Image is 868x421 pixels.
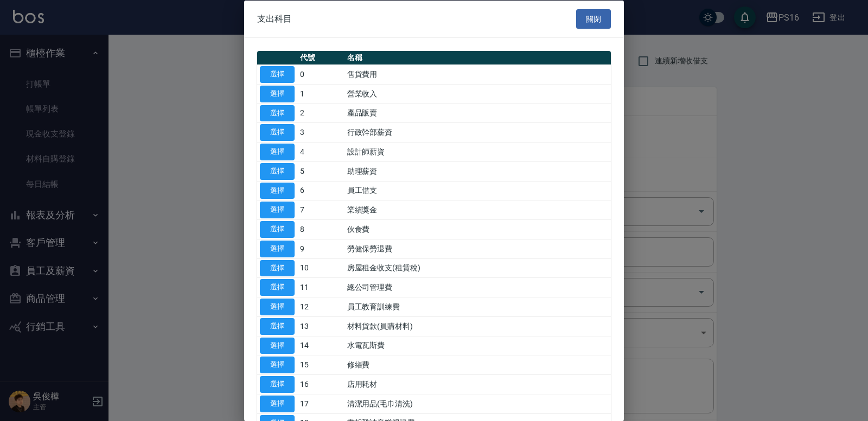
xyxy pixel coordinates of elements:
button: 選擇 [260,240,295,257]
td: 營業收入 [344,84,611,103]
button: 選擇 [260,395,295,412]
td: 伙食費 [344,219,611,239]
td: 助理薪資 [344,161,611,181]
td: 行政幹部薪資 [344,122,611,142]
td: 8 [297,219,344,239]
button: 選擇 [260,85,295,102]
button: 選擇 [260,105,295,121]
td: 16 [297,374,344,394]
td: 清潔用品(毛巾清洗) [344,394,611,413]
td: 員工教育訓練費 [344,297,611,316]
td: 5 [297,161,344,181]
td: 7 [297,200,344,219]
button: 選擇 [260,279,295,296]
td: 員工借支 [344,181,611,200]
td: 勞健保勞退費 [344,239,611,258]
td: 10 [297,258,344,278]
td: 1 [297,84,344,103]
td: 修繕費 [344,355,611,374]
span: 支出科目 [257,13,292,24]
td: 2 [297,103,344,123]
button: 關閉 [576,9,611,29]
td: 設計師薪資 [344,142,611,161]
button: 選擇 [260,299,295,315]
td: 6 [297,181,344,200]
button: 選擇 [260,357,295,373]
button: 選擇 [260,376,295,393]
td: 14 [297,336,344,355]
td: 13 [297,316,344,336]
td: 產品販賣 [344,103,611,123]
button: 選擇 [260,163,295,179]
td: 水電瓦斯費 [344,336,611,355]
button: 選擇 [260,260,295,276]
button: 選擇 [260,318,295,334]
td: 4 [297,142,344,161]
button: 選擇 [260,124,295,141]
td: 店用耗材 [344,374,611,394]
button: 選擇 [260,202,295,218]
td: 材料貨款(員購材料) [344,316,611,336]
th: 代號 [297,51,344,65]
button: 選擇 [260,66,295,83]
button: 選擇 [260,144,295,160]
td: 17 [297,394,344,413]
td: 售貨費用 [344,64,611,84]
td: 0 [297,64,344,84]
button: 選擇 [260,221,295,238]
td: 12 [297,297,344,316]
td: 15 [297,355,344,374]
td: 9 [297,239,344,258]
td: 業績獎金 [344,200,611,219]
td: 11 [297,277,344,297]
button: 選擇 [260,182,295,199]
td: 房屋租金收支(租賃稅) [344,258,611,278]
td: 總公司管理費 [344,277,611,297]
td: 3 [297,122,344,142]
th: 名稱 [344,51,611,65]
button: 選擇 [260,337,295,354]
